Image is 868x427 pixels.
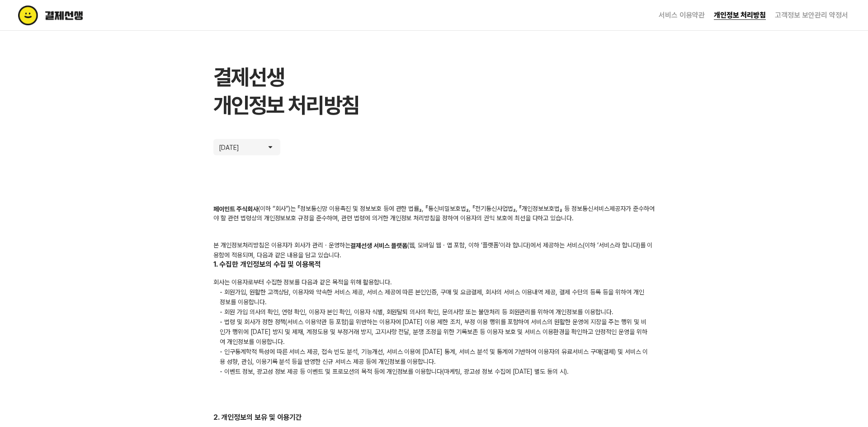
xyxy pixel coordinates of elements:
[213,317,655,347] p: - 법령 및 회사가 정한 정책(서비스 이용약관 등 포함)을 위반하는 이용자에 [DATE] 이용 제한 조치, 부정 이용 행위를 포함하여 서비스의 원활한 운영에 지장을 주는 행위...
[350,242,407,250] b: 결제선생 서비스 플랫폼
[213,205,258,213] b: 페이민트 주식회사
[213,347,655,367] p: - 인구통계학적 특성에 따른 서비스 제공, 접속 빈도 분석, 기능개선, 서비스 이용에 [DATE] 통계, 서비스 분석 및 통계에 기반하여 이용자의 유료서비스 구매(결제) 및 ...
[266,143,275,152] img: arrow icon
[775,11,848,19] a: 고객정보 보안관리 약정서
[213,287,655,307] p: - 회원가입, 원활한 고객상담, 이용자와 약속한 서비스 제공, 서비스 제공에 따른 본인인증, 구매 및 요금결제, 회사의 서비스 이용내역 제공, 결제 수단의 등록 등을 위하여 ...
[213,277,655,376] div: 회사는 이용자로부터 수집한 정보를 다음과 같은 목적을 위해 활용합니다.
[714,11,766,20] a: 개인정보 처리방침
[213,367,655,376] p: - 이벤트 정보, 광고성 정보 제공 등 이벤트 및 프로모션의 목적 등에 개인정보를 이용합니다(마케팅, 광고성 정보 수집에 [DATE] 별도 동의 시).
[18,5,122,25] img: terms logo
[213,260,655,270] h2: 1. 수집한 개인정보의 수집 및 이용목적
[213,413,655,423] h2: 2. 개인정보의 보유 및 이용기간
[213,63,655,119] h1: 결제선생 개인정보 처리방침
[219,143,246,152] p: [DATE]
[659,11,705,19] a: 서비스 이용약관
[213,307,655,317] p: - 회원 가입 의사의 확인, 연령 확인, 이용자 본인 확인, 이용자 식별, 회원탈퇴 의사의 확인, 문의사항 또는 불만처리 등 회원관리를 위하여 개인정보를 이용합니다.
[213,139,280,155] button: [DATE]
